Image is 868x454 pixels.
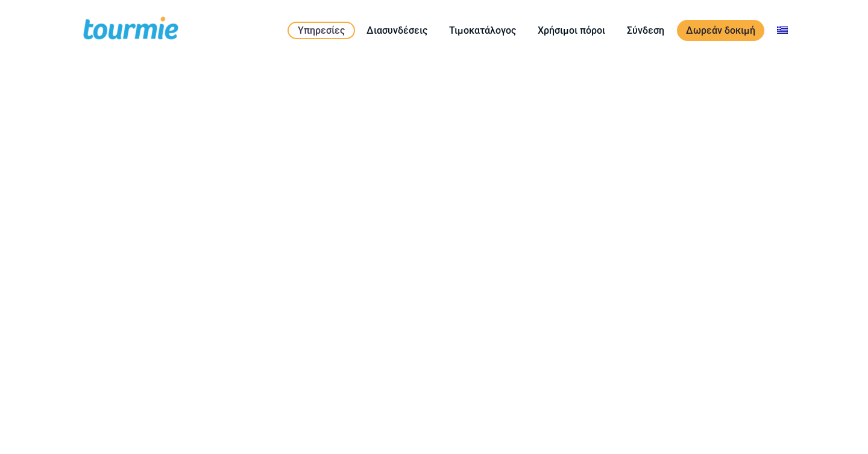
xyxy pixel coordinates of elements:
a: Δωρεάν δοκιμή [677,20,764,41]
a: Διασυνδέσεις [357,23,436,38]
a: Υπηρεσίες [288,22,355,39]
a: Χρήσιμοι πόροι [529,23,614,38]
a: Σύνδεση [618,23,673,38]
a: Τιμοκατάλογος [440,23,525,38]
